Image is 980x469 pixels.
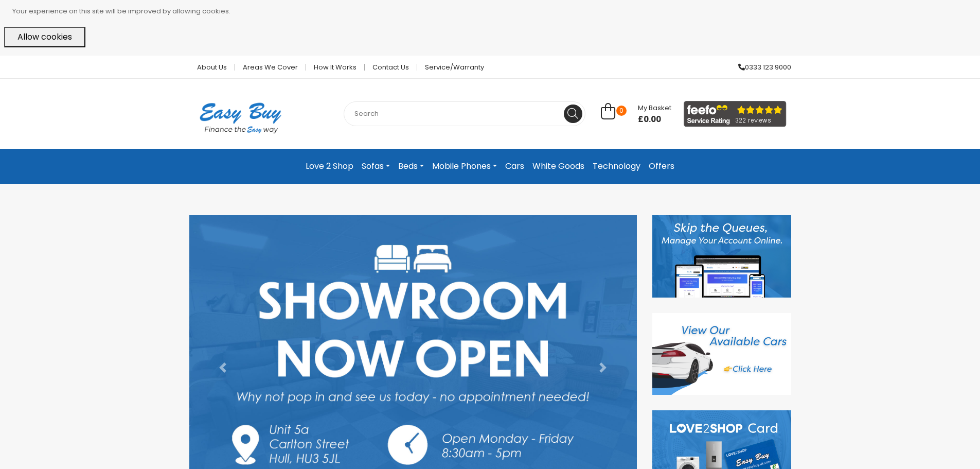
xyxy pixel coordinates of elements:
[730,64,791,71] a: 0333 123 9000
[189,64,235,71] a: About Us
[601,109,671,120] a: 0 My Basket £0.00
[12,4,976,19] p: Your experience on this site will be improved by allowing cookies.
[235,64,306,71] a: Areas we cover
[189,89,292,147] img: Easy Buy
[301,157,358,176] a: Love 2 Shop
[428,157,501,176] a: Mobile Phones
[306,64,365,71] a: How it works
[417,64,484,71] a: Service/Warranty
[645,157,679,176] a: Offers
[638,103,671,113] span: My Basket
[589,157,645,176] a: Technology
[344,101,585,126] input: Search
[616,106,627,116] span: 0
[528,157,589,176] a: White Goods
[638,114,671,125] span: £0.00
[365,64,417,71] a: Contact Us
[652,215,791,298] img: Discover our App
[4,27,85,47] button: Allow cookies
[394,157,428,176] a: Beds
[652,313,791,395] img: Cars
[358,157,394,176] a: Sofas
[684,101,787,127] img: feefo_logo
[501,157,528,176] a: Cars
